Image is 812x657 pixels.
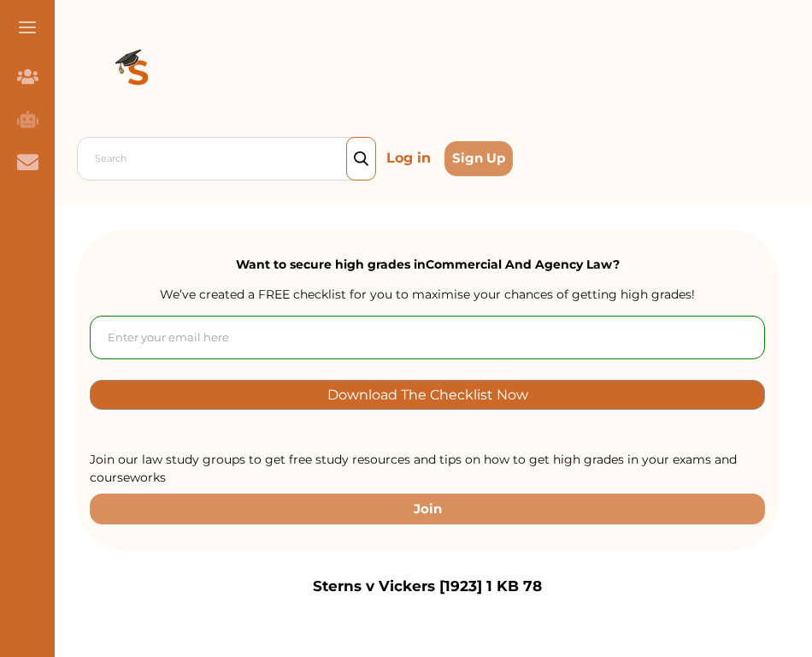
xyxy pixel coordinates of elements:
[90,451,765,487] p: Join our law study groups to get free study resources and tips on how to get high grades in your ...
[354,151,368,167] img: search_icon
[444,141,513,176] button: Sign Up
[327,385,528,405] p: Download The Checklist Now
[90,494,765,524] button: Join
[313,576,542,598] p: Sterns v Vickers [1923] 1 KB 78
[77,14,200,137] img: Logo
[402,456,795,640] iframe: HelpCrunch
[236,257,620,272] strong: Want to secure high grades in Commercial And Agency Law ?
[90,316,765,359] input: Enter your email here
[160,287,695,302] span: We’ve created a FREE checklist for you to maximise your chances of getting high grades!
[380,145,438,172] p: Log in
[90,380,765,410] button: [object Object]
